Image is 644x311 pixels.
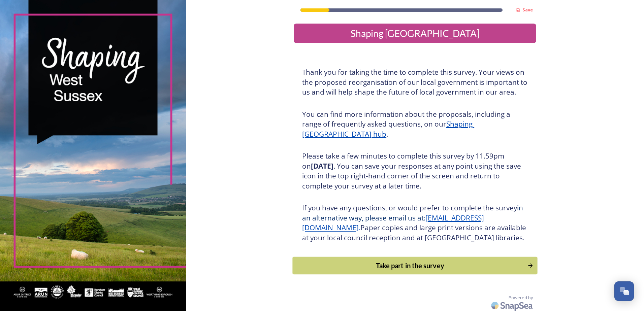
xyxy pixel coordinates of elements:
strong: Save [522,7,533,13]
div: Shaping [GEOGRAPHIC_DATA] [296,26,534,40]
span: Powered by [509,295,533,301]
h3: You can find more information about the proposals, including a range of frequently asked question... [302,109,528,139]
button: Continue [292,257,537,275]
a: [EMAIL_ADDRESS][DOMAIN_NAME] [302,213,484,233]
h3: If you have any questions, or would prefer to complete the survey Paper copies and large print ve... [302,203,528,243]
h3: Please take a few minutes to complete this survey by 11.59pm on . You can save your responses at ... [302,151,528,191]
a: Shaping [GEOGRAPHIC_DATA] hub [302,119,474,139]
button: Open Chat [614,281,634,301]
span: in an alternative way, please email us at: [302,203,525,222]
span: . [359,223,360,232]
div: Take part in the survey [296,261,524,271]
strong: [DATE] [311,161,333,171]
h3: Thank you for taking the time to complete this survey. Your views on the proposed reorganisation ... [302,67,528,97]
